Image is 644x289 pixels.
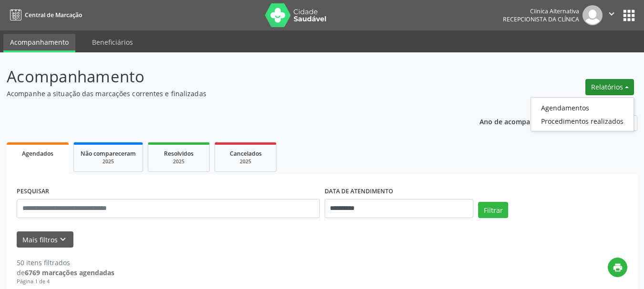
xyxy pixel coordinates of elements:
span: Recepcionista da clínica [503,15,579,23]
button: Mais filtroskeyboard_arrow_down [17,231,73,248]
button: Relatórios [585,79,634,95]
div: Página 1 de 4 [17,278,114,286]
a: Acompanhamento [3,34,75,52]
div: Clinica Alternativa [503,7,579,15]
label: DATA DE ATENDIMENTO [325,184,393,199]
span: Cancelados [230,149,262,158]
img: img [583,5,603,25]
strong: 6769 marcações agendadas [25,268,114,277]
span: Resolvidos [164,149,194,158]
div: 2025 [81,158,136,165]
div: de [17,268,114,278]
p: Acompanhe a situação das marcações correntes e finalizadas [7,89,448,99]
a: Agendamentos [531,101,634,114]
button:  [603,5,621,25]
a: Central de Marcação [7,7,82,23]
p: Ano de acompanhamento [480,115,564,127]
a: Beneficiários [85,34,140,50]
button: print [608,258,627,277]
span: Não compareceram [81,149,136,158]
div: 2025 [222,158,269,165]
div: 50 itens filtrados [17,258,114,268]
i: print [613,262,623,273]
a: Procedimentos realizados [531,114,634,128]
label: PESQUISAR [17,184,49,199]
div: 2025 [155,158,203,165]
button: apps [621,7,637,24]
button: Filtrar [478,202,508,218]
span: Agendados [22,149,53,158]
ul: Relatórios [531,97,634,131]
i: keyboard_arrow_down [58,234,68,245]
p: Acompanhamento [7,65,448,89]
i:  [606,9,617,19]
span: Central de Marcação [25,11,82,19]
